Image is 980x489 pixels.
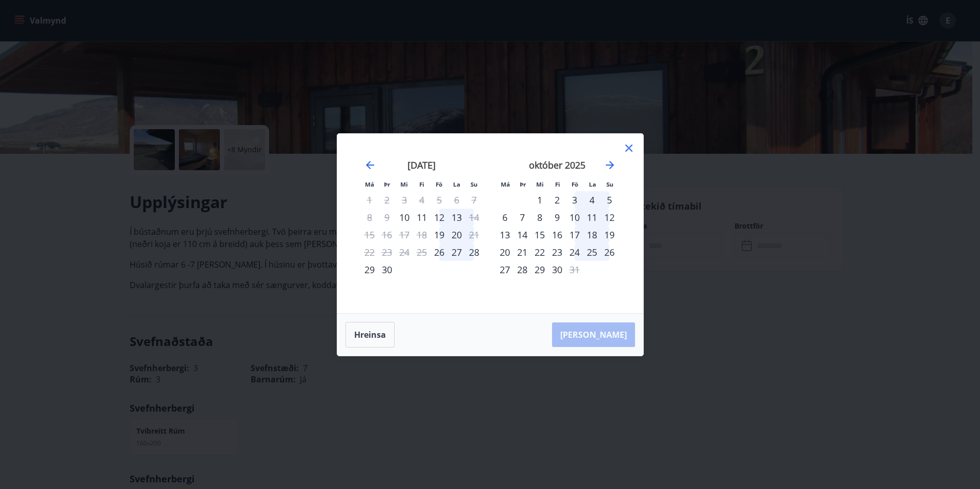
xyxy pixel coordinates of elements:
small: Mi [536,180,544,188]
td: Choose laugardagur, 11. október 2025 as your check-in date. It’s available. [583,209,601,226]
td: Choose þriðjudagur, 30. september 2025 as your check-in date. It’s available. [378,261,396,278]
td: Choose mánudagur, 13. október 2025 as your check-in date. It’s available. [496,226,514,243]
td: Not available. laugardagur, 6. september 2025 [448,191,465,209]
small: Þr [384,180,390,188]
td: Not available. sunnudagur, 14. september 2025 [465,209,483,226]
td: Not available. föstudagur, 31. október 2025 [566,261,583,278]
small: La [589,180,596,188]
div: Aðeins innritun í boði [431,243,448,261]
small: Fi [419,180,424,188]
td: Choose miðvikudagur, 15. október 2025 as your check-in date. It’s available. [531,226,548,243]
td: Choose föstudagur, 12. september 2025 as your check-in date. It’s available. [431,209,448,226]
div: 5 [601,191,618,209]
td: Choose föstudagur, 10. október 2025 as your check-in date. It’s available. [566,209,583,226]
div: 15 [531,226,548,243]
div: 2 [548,191,566,209]
div: Calendar [350,146,631,301]
td: Not available. miðvikudagur, 17. september 2025 [396,226,413,243]
td: Choose laugardagur, 27. september 2025 as your check-in date. It’s available. [448,243,465,261]
div: 23 [548,243,566,261]
div: 20 [448,226,465,243]
div: 28 [465,243,483,261]
td: Choose miðvikudagur, 8. október 2025 as your check-in date. It’s available. [531,209,548,226]
div: 18 [583,226,601,243]
div: 25 [583,243,601,261]
div: 11 [583,209,601,226]
td: Choose fimmtudagur, 2. október 2025 as your check-in date. It’s available. [548,191,566,209]
td: Not available. þriðjudagur, 23. september 2025 [378,243,396,261]
small: Mi [400,180,408,188]
div: 11 [413,209,431,226]
td: Choose mánudagur, 27. október 2025 as your check-in date. It’s available. [496,261,514,278]
td: Choose laugardagur, 25. október 2025 as your check-in date. It’s available. [583,243,601,261]
td: Choose sunnudagur, 26. október 2025 as your check-in date. It’s available. [601,243,618,261]
small: Su [471,180,478,188]
div: 10 [566,209,583,226]
td: Not available. mánudagur, 8. september 2025 [361,209,378,226]
div: 13 [496,226,514,243]
div: 27 [448,243,465,261]
td: Not available. mánudagur, 15. september 2025 [361,226,378,243]
small: La [453,180,460,188]
strong: október 2025 [529,159,585,171]
td: Not available. miðvikudagur, 3. september 2025 [396,191,413,209]
div: 22 [531,243,548,261]
div: 3 [566,191,583,209]
div: 14 [514,226,531,243]
td: Not available. sunnudagur, 7. september 2025 [465,191,483,209]
small: Fö [436,180,442,188]
div: 28 [514,261,531,278]
td: Choose mánudagur, 20. október 2025 as your check-in date. It’s available. [496,243,514,261]
div: 12 [431,209,448,226]
div: 7 [514,209,531,226]
button: Hreinsa [345,322,395,348]
td: Not available. þriðjudagur, 16. september 2025 [378,226,396,243]
td: Not available. sunnudagur, 21. september 2025 [465,226,483,243]
div: 20 [496,243,514,261]
strong: [DATE] [407,159,436,171]
small: Fi [555,180,560,188]
td: Choose fimmtudagur, 16. október 2025 as your check-in date. It’s available. [548,226,566,243]
td: Choose þriðjudagur, 7. október 2025 as your check-in date. It’s available. [514,209,531,226]
td: Not available. fimmtudagur, 4. september 2025 [413,191,431,209]
td: Choose fimmtudagur, 11. september 2025 as your check-in date. It’s available. [413,209,431,226]
td: Choose laugardagur, 13. september 2025 as your check-in date. It’s available. [448,209,465,226]
div: 13 [448,209,465,226]
div: Aðeins útritun í boði [566,261,583,278]
div: 9 [548,209,566,226]
div: Aðeins innritun í boði [396,209,413,226]
td: Choose föstudagur, 17. október 2025 as your check-in date. It’s available. [566,226,583,243]
div: 29 [531,261,548,278]
td: Choose mánudagur, 29. september 2025 as your check-in date. It’s available. [361,261,378,278]
td: Choose föstudagur, 19. september 2025 as your check-in date. It’s available. [431,226,448,243]
td: Choose miðvikudagur, 1. október 2025 as your check-in date. It’s available. [531,191,548,209]
td: Choose þriðjudagur, 28. október 2025 as your check-in date. It’s available. [514,261,531,278]
td: Choose þriðjudagur, 21. október 2025 as your check-in date. It’s available. [514,243,531,261]
div: 17 [566,226,583,243]
div: 30 [548,261,566,278]
div: Aðeins innritun í boði [431,226,448,243]
td: Choose föstudagur, 26. september 2025 as your check-in date. It’s available. [431,243,448,261]
small: Má [365,180,374,188]
td: Not available. þriðjudagur, 9. september 2025 [378,209,396,226]
td: Choose þriðjudagur, 14. október 2025 as your check-in date. It’s available. [514,226,531,243]
div: Move forward to switch to the next month. [604,159,616,171]
small: Má [501,180,510,188]
div: 4 [583,191,601,209]
td: Choose laugardagur, 18. október 2025 as your check-in date. It’s available. [583,226,601,243]
div: 24 [566,243,583,261]
td: Not available. föstudagur, 5. september 2025 [431,191,448,209]
td: Not available. mánudagur, 22. september 2025 [361,243,378,261]
small: Su [606,180,614,188]
td: Not available. fimmtudagur, 25. september 2025 [413,243,431,261]
div: 26 [601,243,618,261]
td: Choose miðvikudagur, 10. september 2025 as your check-in date. It’s available. [396,209,413,226]
div: 16 [548,226,566,243]
div: 29 [361,261,378,278]
div: Aðeins útritun í boði [465,209,483,226]
td: Not available. miðvikudagur, 24. september 2025 [396,243,413,261]
td: Choose miðvikudagur, 22. október 2025 as your check-in date. It’s available. [531,243,548,261]
div: Aðeins útritun í boði [465,226,483,243]
div: 21 [514,243,531,261]
div: 12 [601,209,618,226]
